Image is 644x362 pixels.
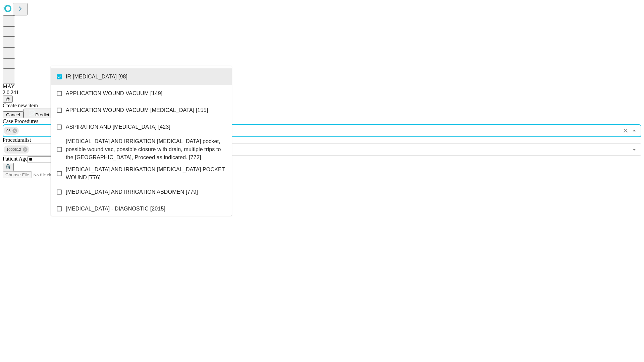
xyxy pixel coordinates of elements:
[66,106,208,114] span: APPLICATION WOUND VACUUM [MEDICAL_DATA] [155]
[3,89,641,96] div: 2.0.241
[66,73,127,81] span: IR [MEDICAL_DATA] [98]
[66,137,226,162] span: [MEDICAL_DATA] AND IRRIGATION [MEDICAL_DATA] pocket, possible wound vac, possible closure with dr...
[6,112,20,117] span: Cancel
[3,83,641,89] div: MAY
[4,127,19,135] div: 98
[66,123,170,131] span: ASPIRATION AND [MEDICAL_DATA] [423]
[3,118,38,124] span: Scheduled Procedure
[630,126,639,135] button: Close
[4,145,29,154] div: 1000512
[630,145,639,154] button: Open
[621,126,630,135] button: Clear
[3,103,38,108] span: Create new item
[3,156,28,162] span: Patient Age
[35,112,49,117] span: Predict
[5,97,10,102] span: @
[66,166,226,182] span: [MEDICAL_DATA] AND IRRIGATION [MEDICAL_DATA] POCKET WOUND [776]
[3,96,13,103] button: @
[66,188,198,196] span: [MEDICAL_DATA] AND IRRIGATION ABDOMEN [779]
[4,127,13,135] span: 98
[66,205,165,213] span: [MEDICAL_DATA] - DIAGNOSTIC [2015]
[3,137,31,143] span: Proceduralist
[4,146,24,154] span: 1000512
[66,89,162,98] span: APPLICATION WOUND VACUUM [149]
[3,111,23,118] button: Cancel
[23,109,54,118] button: Predict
